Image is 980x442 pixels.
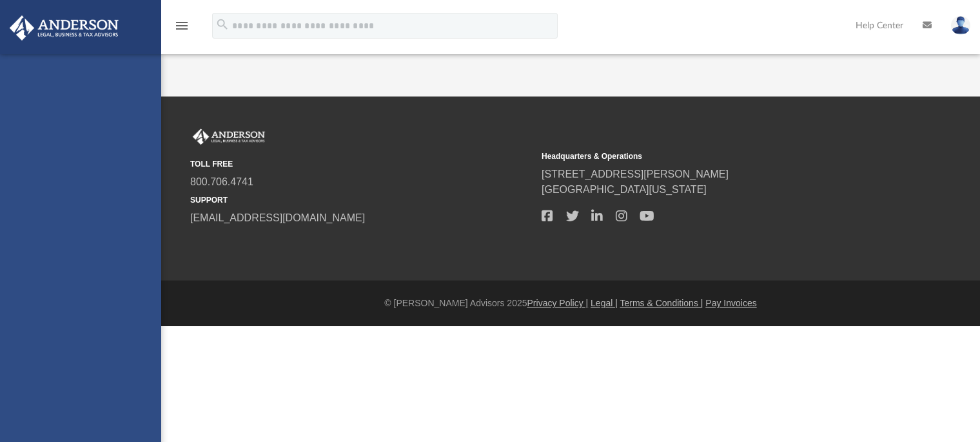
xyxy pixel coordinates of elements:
a: Terms & Conditions | [620,298,703,308]
a: Pay Invoices [705,298,756,308]
a: Legal | [591,298,618,308]
a: [EMAIL_ADDRESS][DOMAIN_NAME] [190,212,365,223]
a: Privacy Policy | [527,298,589,308]
div: © [PERSON_NAME] Advisors 2025 [161,297,980,310]
img: User Pic [951,16,970,35]
img: Anderson Advisors Platinum Portal [6,15,122,41]
small: TOLL FREE [190,158,533,170]
small: Headquarters & Operations [542,151,884,162]
i: search [215,17,230,32]
img: Anderson Advisors Platinum Portal [190,129,268,145]
i: menu [174,18,190,33]
a: menu [174,24,190,33]
a: 800.706.4741 [190,176,253,187]
a: [STREET_ADDRESS][PERSON_NAME] [542,169,729,180]
a: [GEOGRAPHIC_DATA][US_STATE] [542,184,707,195]
small: SUPPORT [190,194,533,206]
